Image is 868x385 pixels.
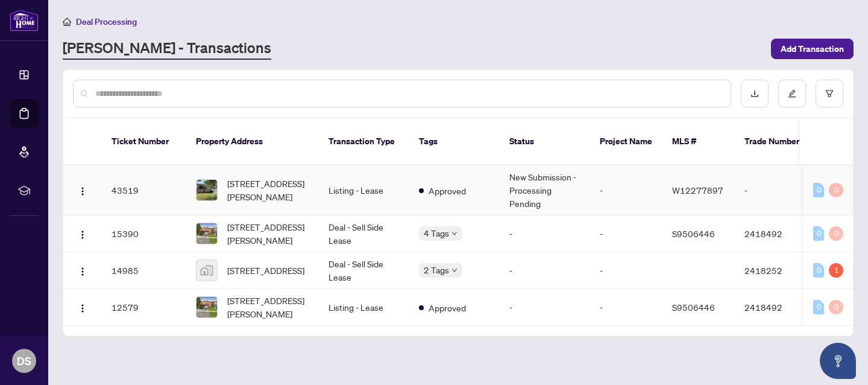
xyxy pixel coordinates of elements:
[17,352,31,369] span: DS
[424,263,449,277] span: 2 Tags
[197,260,217,281] img: thumbnail-img
[73,297,92,317] button: Logo
[73,180,92,200] button: Logo
[78,186,87,196] img: Logo
[197,180,217,200] img: thumbnail-img
[319,165,409,215] td: Listing - Lease
[820,343,856,379] button: Open asap
[78,230,87,240] img: Logo
[741,80,769,107] button: download
[590,118,662,165] th: Project Name
[102,118,186,165] th: Ticket Number
[590,215,662,252] td: -
[771,39,854,59] button: Add Transaction
[500,118,590,165] th: Status
[500,215,590,252] td: -
[319,215,409,252] td: Deal - Sell Side Lease
[409,118,500,165] th: Tags
[319,252,409,289] td: Deal - Sell Side Lease
[429,184,466,197] span: Approved
[829,300,843,314] div: 0
[829,263,843,278] div: 1
[227,177,309,203] span: [STREET_ADDRESS][PERSON_NAME]
[227,294,309,320] span: [STREET_ADDRESS][PERSON_NAME]
[672,302,715,313] span: S9506446
[73,261,92,280] button: Logo
[429,301,466,314] span: Approved
[63,38,271,60] a: [PERSON_NAME] - Transactions
[63,17,71,26] span: home
[319,118,409,165] th: Transaction Type
[590,165,662,215] td: -
[813,263,824,278] div: 0
[500,165,590,215] td: New Submission - Processing Pending
[451,267,458,273] span: down
[227,220,309,247] span: [STREET_ADDRESS][PERSON_NAME]
[500,252,590,289] td: -
[750,89,759,98] span: download
[781,39,844,59] span: Add Transaction
[788,89,796,98] span: edit
[813,183,824,197] div: 0
[78,267,87,276] img: Logo
[590,289,662,326] td: -
[590,252,662,289] td: -
[102,252,186,289] td: 14985
[78,304,87,313] img: Logo
[10,9,39,31] img: logo
[451,231,458,237] span: down
[197,297,217,317] img: thumbnail-img
[73,224,92,243] button: Logo
[829,226,843,241] div: 0
[424,226,449,240] span: 4 Tags
[735,215,819,252] td: 2418492
[76,16,137,27] span: Deal Processing
[813,226,824,241] div: 0
[672,228,715,239] span: S9506446
[662,118,735,165] th: MLS #
[813,300,824,314] div: 0
[735,118,819,165] th: Trade Number
[735,165,819,215] td: -
[197,223,217,244] img: thumbnail-img
[500,289,590,326] td: -
[102,215,186,252] td: 15390
[778,80,806,107] button: edit
[102,165,186,215] td: 43519
[735,289,819,326] td: 2418492
[825,89,834,98] span: filter
[186,118,319,165] th: Property Address
[816,80,843,107] button: filter
[735,252,819,289] td: 2418252
[829,183,843,197] div: 0
[227,264,304,277] span: [STREET_ADDRESS]
[102,289,186,326] td: 12579
[672,185,723,196] span: W12277897
[319,289,409,326] td: Listing - Lease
